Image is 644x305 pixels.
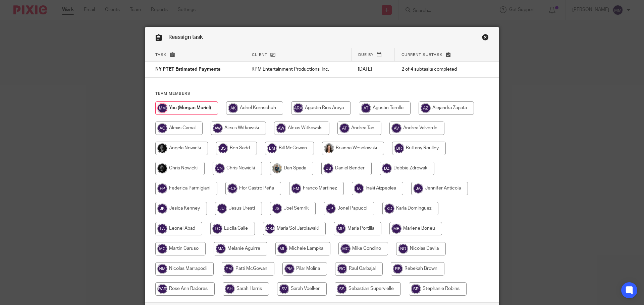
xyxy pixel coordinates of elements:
p: RPM Entertainment Productions, Inc. [252,66,344,73]
span: Current subtask [401,53,443,57]
span: Client [252,53,267,57]
span: Reassign task [168,34,203,40]
a: Close this dialog window [482,34,489,43]
h4: Team members [155,91,489,96]
p: [DATE] [358,66,388,73]
span: Task [155,53,167,57]
td: 2 of 4 subtasks completed [395,62,475,78]
span: NY PTET Estimated Payments [155,67,220,72]
span: Due by [358,53,374,57]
